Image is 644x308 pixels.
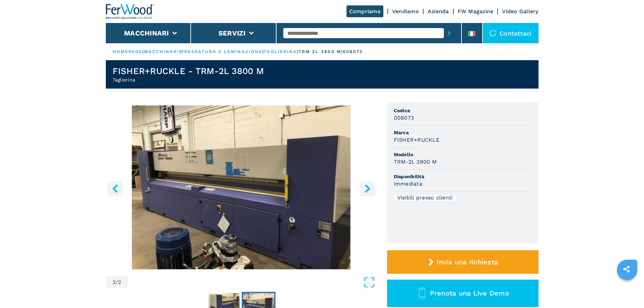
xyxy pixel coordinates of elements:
h3: TRM-2L 3800 M [394,158,437,166]
button: Servizi [218,29,246,37]
img: Ferwood [106,4,154,19]
span: Invia una richiesta [436,258,498,266]
a: sharethis [618,261,635,278]
span: Disponibilità [394,173,532,180]
img: Contattaci [490,30,496,37]
span: | [142,49,144,54]
p: trm 2l 3800 m | [299,49,343,55]
span: Codice [394,107,532,114]
a: macchinari [144,49,180,54]
div: Go to Slide 2 [106,105,377,269]
button: left-button [108,181,123,196]
button: Macchinari [124,29,169,37]
button: submit-button [444,25,454,41]
button: Invia una richiesta [387,250,539,274]
p: 008073 [343,49,363,55]
span: | [262,49,264,54]
h3: 008073 [394,114,414,122]
span: 2 [113,280,116,285]
h3: immediata [394,180,422,188]
a: taglierina [264,49,297,54]
button: Open Fullscreen [129,276,375,288]
a: Compriamo [347,5,383,17]
div: Visibili presso clienti [394,195,456,200]
h3: FISHER+RUCKLE [394,136,439,144]
h2: Taglierina [113,76,264,83]
a: Video Gallery [502,8,538,15]
a: pressatura e laminazione [181,49,262,54]
a: HOMEPAGE [113,49,143,54]
button: right-button [360,181,375,196]
div: Contattaci [483,23,539,43]
img: Taglierina FISHER+RUCKLE TRM-2L 3800 M [106,105,377,269]
a: FW Magazine [458,8,494,15]
h1: FISHER+RUCKLE - TRM-2L 3800 M [113,66,264,76]
span: | [180,49,181,54]
span: Prenota una Live Demo [430,289,509,297]
span: Modello [394,151,532,158]
span: / [116,280,118,285]
span: 2 [118,280,121,285]
a: Vendiamo [392,8,419,15]
span: | [297,49,298,54]
iframe: Chat [615,278,639,303]
button: Prenota una Live Demo [387,280,539,307]
span: Marca [394,129,532,136]
a: Azienda [428,8,449,15]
